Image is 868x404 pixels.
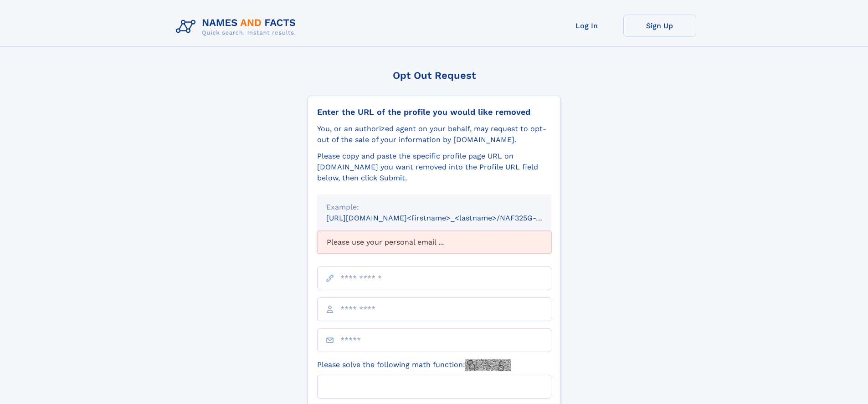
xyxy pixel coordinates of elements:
a: Log In [550,15,623,37]
div: Example: [326,202,542,213]
small: [URL][DOMAIN_NAME]<firstname>_<lastname>/NAF325G-xxxxxxxx [326,214,569,222]
div: Please copy and paste the specific profile page URL on [DOMAIN_NAME] you want removed into the Pr... [317,151,551,184]
a: Sign Up [623,15,696,37]
div: Opt Out Request [308,70,561,81]
div: Please use your personal email ... [317,231,551,254]
div: Enter the URL of the profile you would like removed [317,107,551,117]
img: Logo Names and Facts [172,15,303,39]
label: Please solve the following math function: [317,359,511,371]
div: You, or an authorized agent on your behalf, may request to opt-out of the sale of your informatio... [317,123,551,145]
